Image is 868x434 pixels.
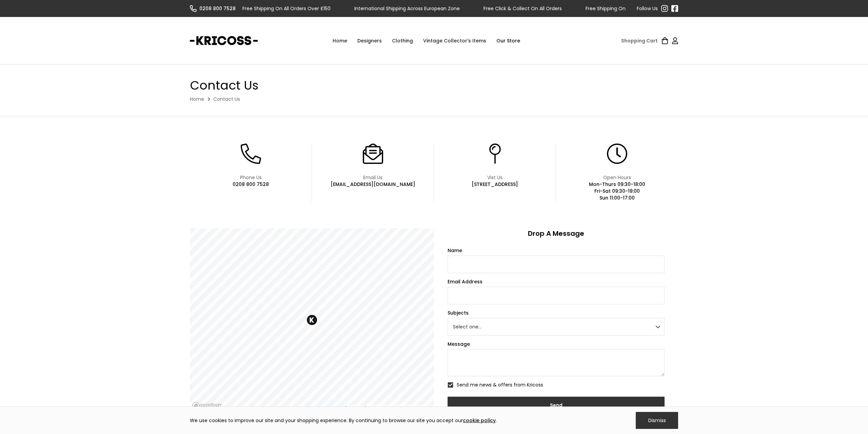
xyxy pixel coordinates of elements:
[190,5,241,12] a: 0208 800 7528
[491,31,525,51] a: Our Store
[364,406,397,411] a: OpenStreetMap
[331,181,415,188] div: [EMAIL_ADDRESS][DOMAIN_NAME]
[484,5,562,12] div: Free Click & Collect On All Orders
[448,341,665,347] label: Message
[448,309,665,316] label: Subjects
[589,174,645,181] div: Open Hours
[344,406,363,411] a: Mapbox
[457,381,543,388] span: Send me news & offers from Kricoss
[192,402,222,410] a: Mapbox logo
[328,31,352,51] a: Home
[448,278,665,285] label: Email Address
[352,31,387,51] div: Designers
[190,228,434,412] canvas: Map
[472,181,518,188] div: [STREET_ADDRESS]
[637,5,658,12] div: Follow Us
[472,174,518,181] div: Vist Us
[213,96,240,102] div: Contact Us
[242,5,331,12] div: Free Shipping On All Orders Over £150
[463,417,496,424] a: cookie policy
[354,5,460,12] div: International Shipping Across European Zone
[331,174,415,181] div: Email Us
[418,31,491,51] a: Vintage Collector's Items
[190,96,204,102] a: Home
[387,31,418,51] div: Clothing
[621,37,658,44] div: Shopping Cart
[190,32,258,49] a: home
[636,412,678,429] div: Dismiss
[399,406,432,411] a: Map feedback
[199,5,236,12] div: 0208 800 7528
[448,247,665,254] label: Name
[190,78,678,93] h1: Contact Us
[448,397,665,414] input: Send
[233,174,269,181] div: Phone Us
[190,417,497,424] div: We use cookies to improve our site and your shopping experience. By continuing to browse our site...
[586,5,674,12] div: Free Shipping On All Orders Over £150
[448,228,665,239] h3: Drop A Message
[589,181,645,201] div: Mon-Thurs 09:30-18:00 Fri-Sat 09:30-19:00 Sun 11:00-17:00
[233,181,269,188] div: 0208 800 7528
